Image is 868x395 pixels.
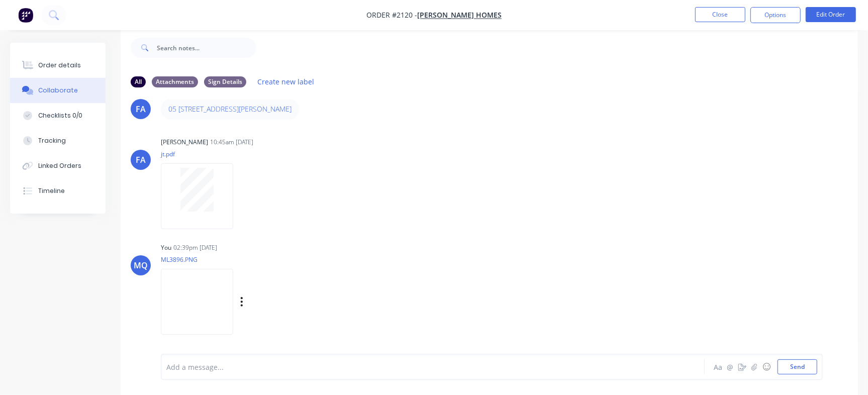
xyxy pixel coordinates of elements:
button: Tracking [10,128,106,153]
div: [PERSON_NAME] [161,138,208,147]
div: Tracking [38,136,66,145]
div: MQ [134,259,148,271]
button: Order details [10,53,106,78]
button: ☺ [760,361,773,373]
p: jt.pdf [161,150,243,158]
div: 10:45am [DATE] [210,138,253,147]
input: Search notes... [157,38,256,58]
div: All [131,76,146,87]
div: FA [136,103,146,115]
div: 02:39pm [DATE] [173,243,217,252]
div: Sign Details [204,76,246,87]
button: Timeline [10,178,106,204]
button: Options [750,7,801,23]
div: Linked Orders [38,161,81,170]
button: Close [695,7,745,22]
div: Timeline [38,186,65,195]
button: Send [778,359,817,374]
button: @ [724,361,736,373]
span: Order #2120 - [366,11,417,20]
div: Checklists 0/0 [38,111,82,120]
div: FA [136,154,146,166]
div: Attachments [152,76,198,87]
button: Aa [712,361,724,373]
div: Collaborate [38,86,78,95]
p: ML3896.PNG [161,255,345,264]
div: You [161,243,171,252]
button: Collaborate [10,78,106,103]
button: Create new label [252,75,320,88]
div: Order details [38,61,81,70]
a: [PERSON_NAME] Homes [417,11,502,20]
a: 05 [STREET_ADDRESS][PERSON_NAME] [168,104,292,114]
button: Linked Orders [10,153,106,178]
button: Checklists 0/0 [10,103,106,128]
img: Factory [18,8,33,23]
button: Edit Order [806,7,856,22]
